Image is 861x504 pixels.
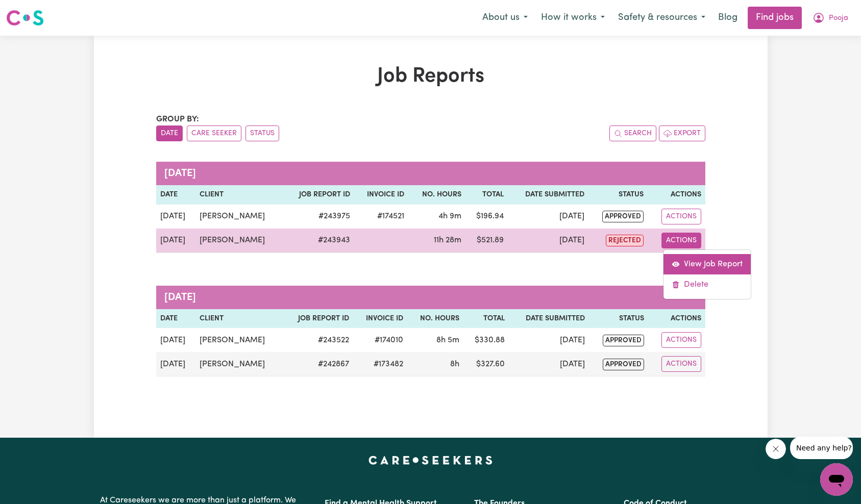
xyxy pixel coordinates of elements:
th: Actions [648,309,705,329]
th: Invoice ID [354,185,408,205]
button: How it works [534,7,611,29]
button: sort invoices by date [156,125,183,141]
td: # 243943 [283,229,354,253]
td: [DATE] [156,205,196,229]
button: Safety & resources [611,7,712,29]
a: Careseekers logo [6,6,44,30]
th: Status [588,185,648,205]
a: Delete job report 243943 [663,274,751,295]
td: [DATE] [509,328,589,352]
th: Invoice ID [353,309,407,329]
td: [PERSON_NAME] [195,352,283,376]
th: Job Report ID [283,309,353,329]
div: Actions [663,249,751,299]
span: approved [603,359,644,370]
td: [DATE] [508,229,588,253]
th: Total [463,309,509,329]
a: View job report 243943 [663,254,751,274]
td: # 242867 [283,352,353,376]
span: approved [603,335,644,346]
th: Client [195,185,283,205]
td: [DATE] [156,352,195,376]
button: Actions [661,332,701,348]
span: 11 hours 28 minutes [434,236,461,244]
td: $ 330.88 [463,328,509,352]
td: # 243975 [283,205,354,229]
button: Export [659,125,705,141]
button: Search [609,125,656,141]
th: Date Submitted [509,309,589,329]
caption: [DATE] [156,286,705,309]
td: # 243522 [283,328,353,352]
iframe: Button to launch messaging window [820,463,853,496]
span: 8 hours 5 minutes [436,336,459,344]
iframe: Close message [766,439,786,459]
th: Status [589,309,648,329]
th: Date [156,309,195,329]
a: Find jobs [748,7,802,29]
td: [PERSON_NAME] [195,205,283,229]
iframe: Message from company [790,437,853,459]
a: Blog [712,7,744,29]
button: About us [476,7,534,29]
th: No. Hours [407,309,464,329]
span: Pooja [829,13,848,24]
span: 8 hours [450,360,459,368]
caption: [DATE] [156,162,705,185]
span: approved [602,211,644,222]
span: rejected [606,235,644,246]
button: Actions [661,356,701,372]
img: Careseekers logo [6,9,44,27]
button: sort invoices by care seeker [187,125,241,141]
td: #174010 [353,328,407,352]
td: [PERSON_NAME] [195,328,283,352]
span: 4 hours 9 minutes [438,212,461,220]
a: Careseekers home page [368,456,493,464]
td: [DATE] [156,328,195,352]
td: #174521 [354,205,408,229]
button: Actions [661,209,701,224]
td: $ 327.60 [463,352,509,376]
th: Total [465,185,508,205]
h1: Job Reports [156,64,705,89]
th: No. Hours [408,185,465,205]
td: [PERSON_NAME] [195,229,283,253]
th: Client [195,309,283,329]
button: Actions [661,233,701,248]
td: $ 521.89 [465,229,508,253]
th: Actions [648,185,705,205]
td: $ 196.94 [465,205,508,229]
td: [DATE] [508,205,588,229]
td: [DATE] [509,352,589,376]
th: Date [156,185,196,205]
th: Job Report ID [283,185,354,205]
td: #173482 [353,352,407,376]
td: [DATE] [156,229,196,253]
span: Group by: [156,115,199,123]
th: Date Submitted [508,185,588,205]
button: sort invoices by paid status [245,125,279,141]
button: My Account [806,7,855,29]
